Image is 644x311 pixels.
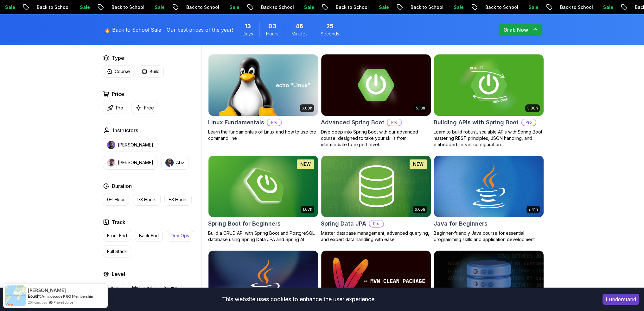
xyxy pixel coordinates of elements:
button: +3 Hours [164,194,192,206]
a: Building APIs with Spring Boot card3.30hBuilding APIs with Spring BootProLearn to build robust, s... [434,54,544,148]
a: Spring Data JPA card6.65hNEWSpring Data JPAProMaster database management, advanced querying, and ... [321,155,431,243]
p: Back to School [180,4,223,10]
img: instructor img [107,159,115,167]
p: Back to School [479,4,522,10]
button: Accept cookies [603,294,639,305]
p: [PERSON_NAME] [118,159,153,166]
a: Linux Fundamentals card6.00hLinux FundamentalsProLearn the fundamentals of Linux and how to use t... [208,54,318,141]
p: Full Stack [107,248,127,255]
img: Building APIs with Spring Boot card [434,54,544,116]
p: Sale [149,4,169,10]
img: instructor img [165,159,174,167]
p: Back to School [405,4,448,10]
button: Dev Ops [167,230,193,242]
h2: Price [112,90,124,98]
p: Dive deep into Spring Boot with our advanced course, designed to take your skills from intermedia... [321,129,431,148]
p: Sale [522,4,543,10]
span: 25 Seconds [326,22,334,31]
p: Pro [116,105,123,111]
p: Back to School [330,4,373,10]
div: This website uses cookies to enhance the user experience. [5,292,593,306]
a: Amigoscode PRO Membership [41,294,93,299]
span: Days [243,31,253,37]
h2: Building APIs with Spring Boot [434,118,519,127]
span: [PERSON_NAME] [28,288,66,293]
button: 0-1 Hour [103,194,129,206]
span: 46 Minutes [296,22,303,31]
h2: Duration [112,182,132,190]
img: instructor img [107,141,115,149]
p: NEW [300,161,311,167]
p: Abz [176,159,184,166]
p: 1.67h [303,207,312,212]
p: [PERSON_NAME] [118,142,153,148]
a: Spring Boot for Beginners card1.67hNEWSpring Boot for BeginnersBuild a CRUD API with Spring Boot ... [208,155,318,243]
h2: Spring Data JPA [321,219,366,228]
p: Junior [107,284,120,291]
p: Pro [522,119,536,126]
h2: Advanced Spring Boot [321,118,384,127]
button: Build [138,65,164,78]
p: Back to School [105,4,149,10]
span: 13 Days [245,22,251,31]
span: Hours [266,31,278,37]
button: Pro [103,102,127,114]
p: Front End [107,233,127,239]
p: Dev Ops [171,233,189,239]
a: Java for Beginners card2.41hJava for BeginnersBeginner-friendly Java course for essential program... [434,155,544,243]
button: Mid-level [128,282,156,294]
p: 6.65h [415,207,425,212]
p: 3.30h [527,106,538,111]
p: Learn to build robust, scalable APIs with Spring Boot, mastering REST principles, JSON handling, ... [434,129,544,148]
p: Build a CRUD API with Spring Boot and PostgreSQL database using Spring Data JPA and Spring AI [208,230,318,243]
button: instructor img[PERSON_NAME] [103,156,157,170]
h2: Type [112,54,124,62]
img: Java for Beginners card [434,156,544,217]
p: Beginner-friendly Java course for essential programming skills and application development [434,230,544,243]
p: Sale [448,4,468,10]
button: instructor imgAbz [161,156,188,170]
span: 20 hours ago [28,300,47,305]
p: 1-3 Hours [137,196,156,203]
button: Full Stack [103,246,131,258]
p: Back to School [255,4,298,10]
p: Sale [74,4,94,10]
h2: Java for Beginners [434,219,488,228]
p: Learn the fundamentals of Linux and how to use the command line [208,129,318,141]
p: 6.00h [302,106,312,111]
span: Minutes [291,31,308,37]
button: instructor img[PERSON_NAME] [103,138,157,152]
p: +3 Hours [169,196,188,203]
button: 1-3 Hours [133,194,161,206]
span: 3 Hours [268,22,276,31]
p: Build [150,68,160,75]
img: Linux Fundamentals card [208,54,318,116]
p: Back to School [554,4,597,10]
img: Spring Boot for Beginners card [208,156,318,217]
button: Back End [135,230,163,242]
p: Pro [369,221,383,227]
p: 5.18h [416,106,425,111]
h2: Linux Fundamentals [208,118,264,127]
a: ProveSource [54,300,73,305]
p: 2.41h [528,207,538,212]
img: provesource social proof notification image [5,285,26,306]
p: Sale [373,4,393,10]
button: Front End [103,230,131,242]
h2: Level [112,270,125,278]
p: Pro [267,119,281,126]
p: NEW [413,161,424,167]
button: Senior [160,282,182,294]
a: Advanced Spring Boot card5.18hAdvanced Spring BootProDive deep into Spring Boot with our advanced... [321,54,431,148]
p: Back to School [31,4,74,10]
p: Pro [387,119,401,126]
p: Grab Now [503,26,528,34]
img: Spring Data JPA card [321,156,431,217]
p: Master database management, advanced querying, and expert data handling with ease [321,230,431,243]
p: 🔥 Back to School Sale - Our best prices of the year! [104,26,233,34]
p: Back End [139,233,159,239]
p: Sale [298,4,318,10]
span: Seconds [321,31,339,37]
p: 0-1 Hour [107,196,125,203]
p: Course [115,68,130,75]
